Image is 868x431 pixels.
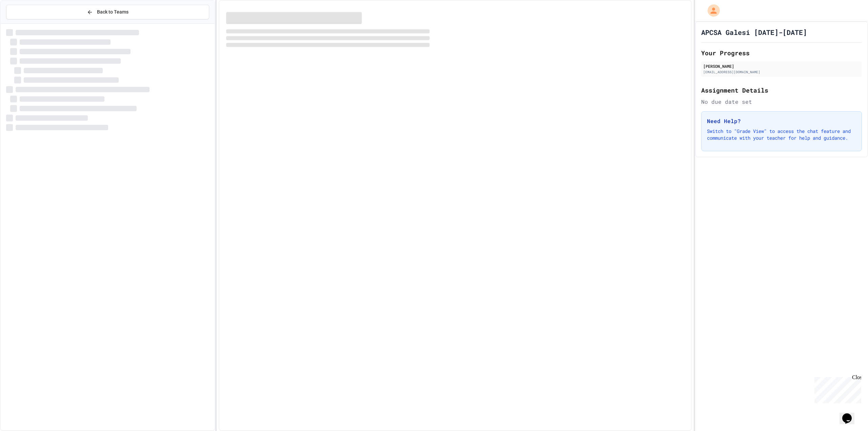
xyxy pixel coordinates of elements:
[707,117,856,125] h3: Need Help?
[6,5,209,19] button: Back to Teams
[840,404,861,424] iframe: chat widget
[97,8,129,16] span: Back to Teams
[701,48,862,58] h2: Your Progress
[703,70,860,75] div: [EMAIL_ADDRESS][DOMAIN_NAME]
[3,3,47,43] div: Chat with us now!Close
[812,374,861,403] iframe: chat widget
[701,85,862,95] h2: Assignment Details
[701,98,862,106] div: No due date set
[703,63,860,69] div: [PERSON_NAME]
[701,27,807,37] h1: APCSA Galesi [DATE]-[DATE]
[701,3,722,18] div: My Account
[707,128,856,141] p: Switch to "Grade View" to access the chat feature and communicate with your teacher for help and ...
